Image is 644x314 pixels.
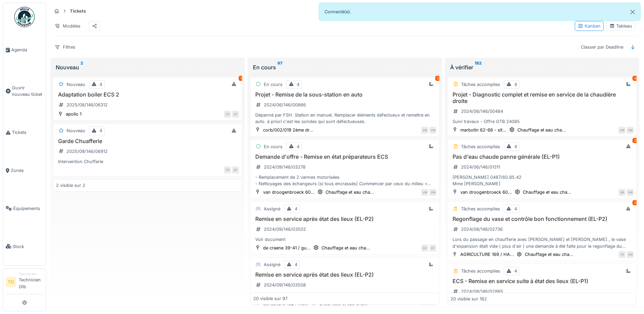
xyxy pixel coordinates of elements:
[99,81,102,88] div: 4
[450,91,633,104] h3: Projet - Diagnostic complet et remise en service de la chaudière droite
[429,189,436,196] div: VM
[517,127,566,133] div: Chauffage et eau cha...
[461,108,503,115] div: 2024/06/146/00484
[297,81,299,88] div: 4
[239,76,243,81] div: 1
[3,189,46,227] a: Équipements
[263,245,311,251] div: de craene 39-41 / gu...
[56,63,239,71] div: Nouveau
[297,143,299,150] div: 4
[3,31,46,69] a: Agenda
[67,102,108,108] div: 2025/08/146/06312
[461,164,500,170] div: 2024/06/146/01311
[6,272,43,294] a: TO TechnicienTechnicien Otb
[429,245,436,251] div: EF
[253,63,437,71] div: En cours
[11,167,43,174] span: Zones
[429,127,436,134] div: VM
[619,251,625,258] div: TO
[99,127,102,134] div: 4
[263,189,315,195] div: van droogenbroeck 60...
[264,206,280,212] div: Assigné
[19,272,43,293] li: Technicien Otb
[12,85,43,98] span: Ouvrir nouveau ticket
[326,189,374,195] div: Chauffage et eau cha...
[19,272,43,277] div: Technicien
[263,127,313,133] div: corb/002/019 2ème dr...
[609,23,632,29] div: Tableau
[67,127,85,134] div: Nouveau
[619,189,625,196] div: AB
[461,226,503,232] div: 2024/08/146/02736
[232,111,239,118] div: EF
[461,81,500,88] div: Tâches accomplies
[66,111,81,117] div: apollo 1
[3,227,46,265] a: Stock
[461,268,500,274] div: Tâches accomplies
[421,245,428,251] div: AD
[253,216,436,222] h3: Remise en service après état des lieux (EL-P2)
[627,189,633,196] div: VM
[514,206,517,212] div: 4
[264,261,280,268] div: Assigné
[253,292,436,298] div: Voir document
[14,7,35,27] img: Badge_color-CXgf-gQk.svg
[52,42,78,52] div: Filtres
[578,23,601,29] div: Kanban
[277,63,282,71] sup: 97
[232,167,239,173] div: EF
[619,127,625,134] div: VM
[475,63,482,71] sup: 182
[264,226,306,232] div: 2024/09/146/03502
[450,174,633,187] div: [PERSON_NAME] 0487/60.85.42 Mme [PERSON_NAME]
[3,114,46,152] a: Tickets
[450,278,633,284] h3: ECS - Remise en service suite à état des lieux (EL-P1)
[56,138,239,144] h3: Garde Chuafferie
[67,81,85,88] div: Nouveau
[578,42,626,52] div: Classer par Deadline
[450,63,634,71] div: À vérifier
[264,81,282,88] div: En cours
[321,245,370,251] div: Chauffage et eau cha...
[12,129,43,136] span: Tickets
[253,112,436,125] div: Dépanné par FSH. Station en manuel. Remplacer éléments défectueux et remettre en auto. à priori c...
[67,8,89,14] strong: Tickets
[264,282,306,288] div: 2024/09/146/03508
[319,3,641,21] div: Connecté(e).
[67,148,108,155] div: 2025/09/146/06912
[523,189,571,195] div: Chauffage et eau cha...
[632,138,638,143] div: 3
[514,143,517,150] div: 4
[253,91,436,98] h3: Projet - Remise de la sous-station en auto
[514,268,517,274] div: 4
[632,200,638,205] div: 2
[460,127,507,133] div: marbotin 62-66 - sit...
[450,236,633,249] div: Lors du passage en chaufferie avec [PERSON_NAME] et [PERSON_NAME] , le vase d'expansion était vid...
[253,174,436,187] div: - Remplacement de 2 vannes motorisées - Nettoyages des échangeurs (si tous encrassés) Commencer p...
[13,243,43,250] span: Stock
[56,158,239,165] div: Intervention Chufferie
[450,154,633,160] h3: Pas d'eau chaude panne générale (EL-P1)
[461,143,500,150] div: Tâches accomplies
[6,277,16,287] li: TO
[253,154,436,160] h3: Demande d'offre - Remise en état préparateurs ECS
[56,182,85,189] div: 2 visible sur 2
[450,295,487,302] div: 20 visible sur 182
[3,69,46,114] a: Ouvrir nouveau ticket
[264,102,306,108] div: 2024/06/146/00866
[514,81,517,88] div: 4
[264,143,282,150] div: En cours
[80,63,83,71] sup: 2
[52,21,84,31] div: Modèles
[450,216,633,222] h3: Regonflage du vase et contrôle bon fonctionnement (EL-P2)
[56,91,239,98] h3: Adaptation boiler ECS 2
[13,205,43,212] span: Équipements
[253,236,436,243] div: Voir document
[461,206,500,212] div: Tâches accomplies
[224,111,231,118] div: TO
[525,251,573,258] div: Chauffage et eau cha...
[461,288,503,295] div: 2024/08/146/02865
[224,167,231,173] div: TO
[264,164,306,170] div: 2024/09/146/03278
[253,295,288,302] div: 20 visible sur 97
